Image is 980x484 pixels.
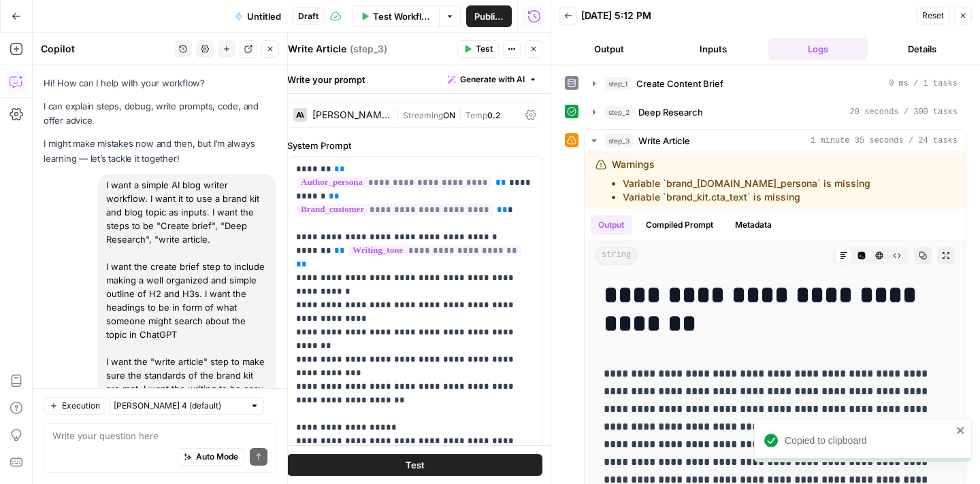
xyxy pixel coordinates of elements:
[403,110,443,120] span: Streaming
[590,215,632,235] button: Output
[487,110,500,120] span: 0.2
[956,425,966,436] button: close
[638,134,690,148] span: Write Article
[178,448,244,466] button: Auto Mode
[460,73,525,86] span: Generate with AI
[612,158,870,204] div: Warnings
[44,137,276,165] p: I might make mistakes now and then, but I’m always learning — let’s tackle it together!
[585,130,966,152] button: 1 minute 35 seconds / 24 tasks
[114,399,244,413] input: Claude Sonnet 4 (default)
[638,215,721,235] button: Compiled Prompt
[455,107,465,121] span: |
[373,10,431,23] span: Test Workflow
[605,105,633,119] span: step_2
[287,139,542,152] label: System Prompt
[595,247,637,264] span: string
[811,135,958,147] span: 1 minute 35 seconds / 24 tasks
[559,38,659,60] button: Output
[605,77,631,90] span: step_1
[443,110,455,120] span: ON
[474,10,504,23] span: Publish
[465,110,487,120] span: Temp
[350,42,387,56] span: ( step_3 )
[62,400,100,412] span: Execution
[457,40,499,58] button: Test
[44,76,276,90] p: Hi! How can I help with your workflow?
[785,434,952,447] div: Copied to clipboard
[873,38,973,60] button: Details
[585,101,966,123] button: 20 seconds / 300 tasks
[44,99,276,128] p: I can explain steps, debug, write prompts, code, and offer advice.
[727,215,780,235] button: Metadata
[605,134,633,148] span: step_3
[916,7,950,24] button: Reset
[476,43,493,55] span: Test
[442,71,542,88] button: Generate with AI
[352,5,439,27] button: Test Workflow
[638,105,703,119] span: Deep Research
[396,107,403,121] span: |
[279,65,551,93] div: Write your prompt
[298,10,318,22] span: Draft
[664,38,764,60] button: Inputs
[288,42,346,56] textarea: Write Article
[585,73,966,94] button: 0 ms / 1 tasks
[196,451,238,463] span: Auto Mode
[287,454,542,476] button: Test
[247,10,281,23] span: Untitled
[44,397,106,415] button: Execution
[850,106,958,118] span: 20 seconds / 300 tasks
[406,458,425,472] span: Test
[636,77,723,90] span: Create Content Brief
[922,10,944,22] span: Reset
[623,190,870,204] li: Variable `brand_kit.cta_text` is missing
[623,177,870,190] li: Variable `brand_[DOMAIN_NAME]_persona` is missing
[466,5,512,27] button: Publish
[227,5,289,27] button: Untitled
[889,77,958,90] span: 0 ms / 1 tasks
[312,110,391,120] div: [PERSON_NAME] 4
[41,42,170,56] div: Copilot
[768,38,868,60] button: Logs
